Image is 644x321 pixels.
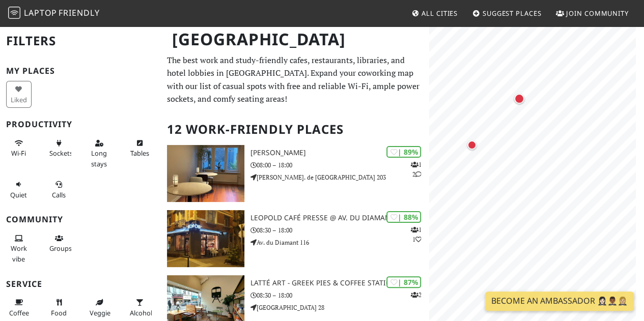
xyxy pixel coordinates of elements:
div: | 87% [386,276,421,288]
a: Join Community [552,4,633,22]
p: 2 [410,290,421,300]
button: Wi-Fi [6,135,32,162]
p: 08:30 – 18:00 [250,290,429,300]
div: Map marker [512,92,526,106]
span: Coffee [9,308,29,317]
span: Join Community [566,9,629,18]
span: People working [11,244,27,263]
h3: Latté Art - Greek Pies & Coffee Station [250,279,429,287]
button: Groups [46,230,72,257]
span: Video/audio calls [52,190,66,199]
button: Calls [46,176,72,203]
span: Quiet [10,190,27,199]
span: Group tables [49,244,72,253]
img: Leopold Café Presse @ Av. du Diamant [167,210,244,267]
div: Map marker [465,138,479,152]
button: Quiet [6,176,32,203]
button: Tables [127,135,152,162]
img: Jackie [167,145,244,202]
h2: Filters [6,25,155,56]
h2: 12 Work-Friendly Places [167,114,423,145]
h3: My Places [6,66,155,76]
span: Veggie [90,308,110,317]
p: 08:00 – 18:00 [250,160,429,170]
a: LaptopFriendly LaptopFriendly [8,5,100,22]
p: [GEOGRAPHIC_DATA] 28 [250,303,429,312]
h3: Community [6,215,155,224]
a: All Cities [407,4,462,22]
a: Jackie | 89% 12 [PERSON_NAME] 08:00 – 18:00 [PERSON_NAME]. de [GEOGRAPHIC_DATA] 203 [161,145,429,202]
button: Coffee [6,294,32,321]
p: Av. du Diamant 116 [250,238,429,247]
h3: Productivity [6,120,155,129]
button: Food [46,294,72,321]
button: Sockets [46,135,72,162]
span: Alcohol [130,308,152,317]
h1: [GEOGRAPHIC_DATA] [164,25,427,53]
div: | 89% [386,146,421,158]
span: Food [51,308,67,317]
h3: Leopold Café Presse @ Av. du Diamant [250,214,429,222]
button: Work vibe [6,230,32,267]
span: Suggest Places [483,9,542,18]
a: Become an Ambassador 🤵🏻‍♀️🤵🏾‍♂️🤵🏼‍♀️ [485,291,634,311]
span: Work-friendly tables [130,149,149,158]
span: All Cities [422,9,458,18]
h3: Service [6,279,155,289]
p: 08:30 – 18:00 [250,225,429,235]
button: Veggie [87,294,112,321]
span: Long stays [91,149,107,168]
span: Friendly [59,7,99,18]
span: Stable Wi-Fi [11,149,26,158]
a: Suggest Places [468,4,546,22]
span: Laptop [24,7,57,18]
h3: [PERSON_NAME] [250,149,429,157]
div: | 88% [386,211,421,223]
p: [PERSON_NAME]. de [GEOGRAPHIC_DATA] 203 [250,172,429,182]
a: Leopold Café Presse @ Av. du Diamant | 88% 11 Leopold Café Presse @ Av. du Diamant 08:30 – 18:00 ... [161,210,429,267]
p: The best work and study-friendly cafes, restaurants, libraries, and hotel lobbies in [GEOGRAPHIC_... [167,54,423,106]
p: 1 1 [410,225,421,244]
button: Alcohol [127,294,152,321]
button: Long stays [87,135,112,172]
p: 1 2 [410,160,421,179]
img: LaptopFriendly [8,7,20,19]
span: Power sockets [49,149,73,158]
